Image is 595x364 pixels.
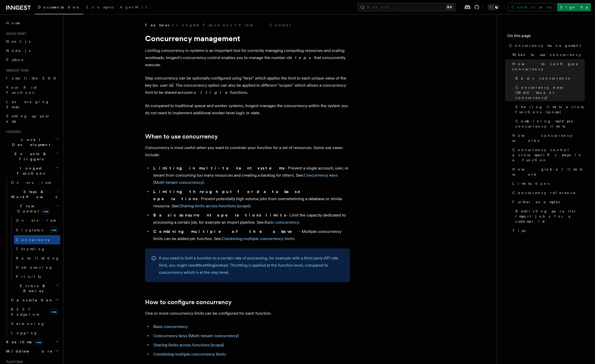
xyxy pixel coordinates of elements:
a: Throttling [14,244,60,254]
a: Overview [14,216,60,225]
a: Install the SDK [4,74,60,83]
span: Node.js [6,49,30,53]
p: As compared to traditional queue and worker systems, Inngest manages the concurrency within the s... [145,102,350,117]
span: How to configure concurrency [512,61,585,72]
a: Next.js [4,37,60,46]
span: Errors & Retries [9,283,56,293]
button: Toggle dark mode [488,4,500,10]
span: Combining multiple concurrency limits [515,119,585,129]
span: Overview [11,180,64,185]
a: Inngest Functions [176,22,232,28]
a: Combining multiple concurrency limits [153,352,226,357]
a: Flow Control [239,22,291,28]
span: Examples [86,5,114,9]
em: multiple [189,90,230,95]
a: Node.js [4,46,60,55]
span: Middleware [4,349,53,354]
a: Tips [510,226,585,235]
span: How global limits work [512,167,585,177]
a: Basic concurrency [153,324,188,329]
span: Overview [16,218,69,222]
button: Realtimenew [4,337,60,347]
span: Concurrency [16,238,50,242]
a: Sign Up [557,3,591,11]
span: Next.js [6,39,30,43]
span: Concurrency control across specific steps in a function [512,147,585,163]
strong: Combining multiple of the above [153,229,299,234]
span: Concurrency reference [512,190,576,195]
li: - Prevent a single account, user, or tenant from consuming too many resources and creating a back... [152,165,350,186]
button: Steps & Workflows [9,187,60,201]
span: new [41,209,50,214]
a: Concurrency keys (Multi-tenant concurrency) [513,83,585,102]
span: Debouncing [16,265,53,269]
span: Home [6,20,20,26]
a: Overview [9,178,60,187]
a: How to configure concurrency [510,59,585,74]
span: Rate limiting [16,256,59,260]
span: Platform [4,360,23,364]
li: - Prevent potentially high volume jobs from overwhelming a database or similar resource. See: . [152,188,350,210]
a: REST Endpointsnew [9,305,60,319]
p: One or more concurrency limits can be configured for each function. [145,310,350,317]
span: Features [4,130,21,134]
a: How to configure concurrency [145,299,232,306]
span: Local Development [4,137,56,147]
a: Limitations [510,179,585,188]
span: Features [145,22,169,28]
strong: Limiting in multi-tenant systems [153,166,285,170]
a: Concurrency management [507,41,585,50]
a: Priority [14,272,60,281]
span: new [34,339,43,345]
button: Errors & Retries [9,281,60,295]
span: Restricting parallel import jobs for a customer id [515,209,585,224]
a: Combining multiple concurrency limits [222,236,295,241]
a: Concurrency reference [510,188,585,197]
a: Debouncing [14,263,60,272]
a: Python [4,55,60,64]
a: Rate limiting [14,254,60,263]
a: Versioning [9,319,60,328]
a: Singletonnew [14,225,60,235]
span: Your first Functions [6,85,37,95]
a: Sharing limits across functions (scope) [180,203,250,208]
span: Install the SDK [6,76,59,80]
span: Versioning [11,322,45,326]
span: Concurrency management [509,43,581,48]
button: Local Development [4,135,60,149]
a: Setting up your app [4,111,60,126]
strong: Limiting throughput for database operations [153,189,307,201]
em: steps [290,55,314,60]
p: If you need to limit a function to a certain rate of processing, for example with a third party A... [159,255,344,276]
span: Sharing limits across functions (scope) [515,104,585,115]
span: Python [6,58,25,62]
span: new [50,309,58,315]
li: - Multiple concurrency limits can be added per function. See: [152,228,350,242]
a: Sharing limits across functions (scope) [153,343,224,347]
span: Leveraging Steps [6,100,49,109]
a: When to use concurrency [510,50,585,59]
span: Cancellation [9,298,53,303]
span: AgentKit [120,5,147,9]
a: Examples [83,2,117,14]
a: Logging [9,328,60,337]
a: Further examples [510,197,585,207]
span: new [50,227,58,233]
div: Inngest Functions [4,178,60,337]
a: How global limits work [510,165,585,179]
a: Combining multiple concurrency limits [513,117,585,131]
span: When to use concurrency [512,52,581,57]
span: Concurrency keys (Multi-tenant concurrency) [515,85,585,100]
span: Further examples [512,199,560,204]
span: Tips [512,228,525,233]
p: Step concurrency can be optionally configured using "keys" which applies the limit to each unique... [145,75,350,96]
button: Middleware [4,347,60,356]
button: Search...⌘K [358,3,456,11]
span: Logging [11,331,38,335]
span: Steps & Workflows [9,189,57,199]
h4: On this page [507,33,585,41]
span: Quick start [4,32,26,36]
a: Concurrency control across specific steps in a function [510,145,585,165]
span: Singleton [16,228,45,232]
span: REST Endpoints [11,307,39,316]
